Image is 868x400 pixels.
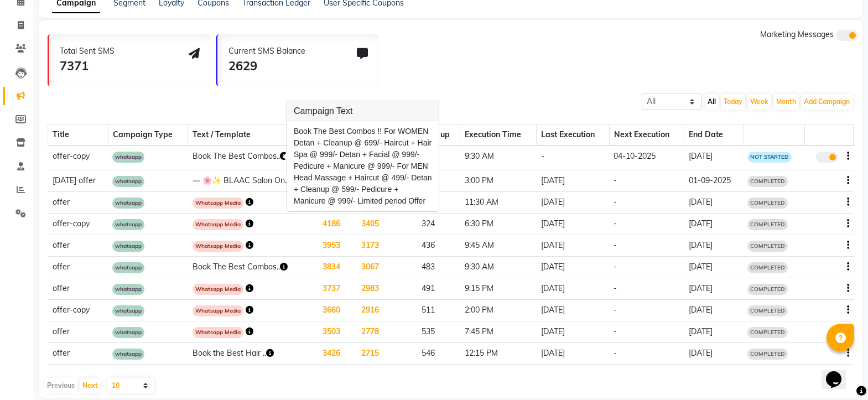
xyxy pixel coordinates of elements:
[537,342,610,364] td: [DATE]
[773,94,799,110] button: Month
[537,321,610,342] td: [DATE]
[318,278,357,299] td: 3737
[684,256,743,278] td: [DATE]
[188,256,318,278] td: Book The Best Combos..
[318,321,357,342] td: 3503
[357,256,417,278] td: 3067
[537,213,610,235] td: [DATE]
[609,213,684,235] td: -
[747,152,792,163] span: NOT STARTED
[684,235,743,256] td: [DATE]
[48,342,108,364] td: offer
[609,321,684,342] td: -
[48,191,108,213] td: offer
[318,235,357,256] td: 3953
[188,146,318,170] td: Book The Best Combos..
[537,256,610,278] td: [DATE]
[188,170,318,191] td: ⸻ 🌸✨ BLAAC Salon On..
[747,262,788,273] span: COMPLETED
[417,321,460,342] td: 535
[460,321,537,342] td: 7:45 PM
[188,124,318,146] th: Text / Template
[460,170,537,191] td: 3:00 PM
[684,299,743,321] td: [DATE]
[48,278,108,299] td: offer
[537,191,610,213] td: [DATE]
[48,299,108,321] td: offer-copy
[48,213,108,235] td: offer-copy
[318,213,357,235] td: 4186
[609,299,684,321] td: -
[417,278,460,299] td: 491
[609,191,684,213] td: -
[801,94,853,110] button: Add Campaign
[816,152,838,163] label: true
[48,146,108,170] td: offer-copy
[357,299,417,321] td: 2916
[460,191,537,213] td: 11:30 AM
[417,342,460,364] td: 546
[460,235,537,256] td: 9:45 AM
[684,170,743,191] td: 01-09-2025
[747,327,788,338] span: COMPLETED
[609,124,684,146] th: Next Execution
[460,299,537,321] td: 2:00 PM
[112,152,144,163] span: whatsapp
[684,146,743,170] td: [DATE]
[684,213,743,235] td: [DATE]
[609,170,684,191] td: -
[460,256,537,278] td: 9:30 AM
[112,198,144,209] span: whatsapp
[112,219,144,230] span: whatsapp
[747,94,771,110] button: Week
[193,241,243,252] span: Whatsapp Media
[747,349,788,360] span: COMPLETED
[112,305,144,316] span: whatsapp
[417,213,460,235] td: 324
[460,124,537,146] th: Execution Time
[537,124,610,146] th: Last Execution
[80,378,101,393] button: Next
[60,45,115,57] div: Total Sent SMS
[417,235,460,256] td: 436
[460,146,537,170] td: 9:30 AM
[318,299,357,321] td: 3660
[537,146,610,170] td: -
[684,191,743,213] td: [DATE]
[112,262,144,273] span: whatsapp
[193,219,243,230] span: Whatsapp Media
[48,235,108,256] td: offer
[357,321,417,342] td: 2778
[112,327,144,338] span: whatsapp
[609,278,684,299] td: -
[747,198,788,209] span: COMPLETED
[684,321,743,342] td: [DATE]
[112,176,144,187] span: whatsapp
[112,349,144,360] span: whatsapp
[609,256,684,278] td: -
[609,146,684,170] td: 04-10-2025
[48,256,108,278] td: offer
[357,278,417,299] td: 2983
[228,45,305,57] div: Current SMS Balance
[747,176,788,187] span: COMPLETED
[287,101,439,121] h3: Campaign Text
[747,284,788,295] span: COMPLETED
[60,57,115,75] div: 7371
[112,241,144,252] span: whatsapp
[822,356,857,389] iframe: chat widget
[193,284,243,295] span: Whatsapp Media
[684,342,743,364] td: [DATE]
[357,342,417,364] td: 2715
[228,57,305,75] div: 2629
[684,124,743,146] th: End Date
[188,342,318,364] td: Book the Best Hair ..
[747,219,788,230] span: COMPLETED
[721,94,745,110] button: Today
[705,94,719,110] button: All
[537,235,610,256] td: [DATE]
[747,305,788,316] span: COMPLETED
[417,256,460,278] td: 483
[318,256,357,278] td: 3834
[760,29,834,39] span: Marketing Messages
